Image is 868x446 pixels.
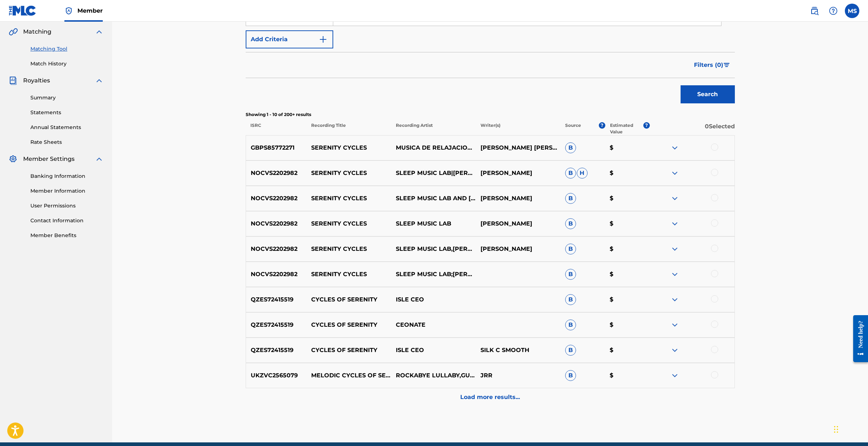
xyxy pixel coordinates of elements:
div: Drag [834,419,838,440]
span: H [577,168,588,179]
a: Matching Tool [30,45,103,53]
img: Member Settings [9,155,17,163]
a: Member Benefits [30,232,103,239]
span: B [565,218,576,229]
p: $ [605,219,650,228]
a: User Permissions [30,202,103,210]
img: expand [670,219,679,228]
p: GBPS85772271 [246,143,307,152]
span: B [565,370,576,381]
p: NOCVS2202982 [246,194,307,203]
p: QZES72415519 [246,321,307,329]
img: 9d2ae6d4665cec9f34b9.svg [319,35,327,44]
button: Add Criteria [246,30,333,48]
button: Filters (0) [690,56,735,74]
p: NOCVS2202982 [246,219,307,228]
p: CYCLES OF SERENITY [306,295,391,304]
p: SERENITY CYCLES [306,143,391,152]
p: SERENITY CYCLES [306,194,391,203]
img: expand [670,245,679,253]
p: QZES72415519 [246,346,307,355]
img: expand [670,194,679,203]
img: filter [724,63,730,67]
p: SLEEP MUSIC LAB AND [PERSON_NAME] [391,194,476,203]
span: Member [77,7,103,15]
a: Member Information [30,187,103,195]
p: SLEEP MUSIC LAB;[PERSON_NAME] [391,270,476,279]
p: Recording Title [306,122,391,135]
p: Load more results... [460,393,520,402]
p: $ [605,295,650,304]
img: help [829,7,838,15]
p: MUSICA DE RELAJACION ESPACE [391,143,476,152]
p: [PERSON_NAME] [PERSON_NAME] [476,143,560,152]
p: NOCVS2202982 [246,169,307,177]
span: ? [643,122,650,129]
span: B [565,244,576,254]
p: CYCLES OF SERENITY [306,346,391,355]
span: B [565,142,576,153]
p: [PERSON_NAME] [476,219,560,228]
p: SLEEP MUSIC LAB|[PERSON_NAME] [391,169,476,177]
p: ISLE CEO [391,346,476,355]
p: UKZVC2565079 [246,371,307,380]
iframe: Resource Center [848,309,868,369]
p: QZES72415519 [246,295,307,304]
p: NOCVS2202982 [246,270,307,279]
a: Banking Information [30,172,103,180]
span: Filters ( 0 ) [694,61,723,69]
iframe: Chat Widget [832,411,868,446]
span: Matching [23,27,51,36]
span: Royalties [23,76,50,85]
p: SLEEP MUSIC LAB,[PERSON_NAME] [391,245,476,253]
p: $ [605,245,650,253]
p: SILK C SMOOTH [476,346,560,355]
img: expand [670,295,679,304]
img: Matching [9,27,18,36]
p: SERENITY CYCLES [306,245,391,253]
p: ISLE CEO [391,295,476,304]
div: User Menu [845,4,859,18]
a: Rate Sheets [30,138,103,146]
p: $ [605,194,650,203]
span: B [565,320,576,330]
img: expand [670,371,679,380]
p: [PERSON_NAME] [476,169,560,177]
span: B [565,269,576,280]
a: Match History [30,60,103,68]
p: Writer(s) [476,122,560,135]
img: expand [95,76,103,85]
p: Estimated Value [610,122,643,135]
button: Search [681,85,735,103]
p: $ [605,143,650,152]
img: Top Rightsholder [64,7,73,15]
p: $ [605,169,650,177]
p: SERENITY CYCLES [306,219,391,228]
p: $ [605,321,650,329]
img: expand [670,169,679,177]
span: B [565,294,576,305]
p: MELODIC CYCLES OF SERENITY [306,371,391,380]
p: Source [565,122,581,135]
img: expand [95,155,103,163]
a: Summary [30,94,103,102]
p: SLEEP MUSIC LAB [391,219,476,228]
p: Showing 1 - 10 of 200+ results [246,111,735,118]
p: JRR [476,371,560,380]
p: $ [605,270,650,279]
img: expand [95,27,103,36]
span: B [565,193,576,204]
p: $ [605,371,650,380]
p: [PERSON_NAME] [476,245,560,253]
div: Help [826,4,841,18]
a: Public Search [807,4,822,18]
img: search [810,7,819,15]
p: CYCLES OF SERENITY [306,321,391,329]
a: Annual Statements [30,124,103,131]
span: ? [599,122,605,129]
img: expand [670,143,679,152]
img: expand [670,270,679,279]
